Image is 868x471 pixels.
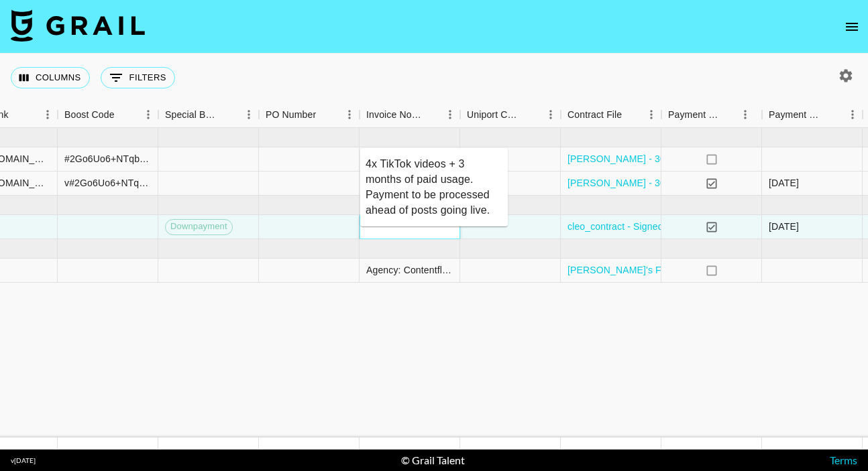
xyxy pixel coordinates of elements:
[769,220,799,233] div: 7/7/2025
[561,102,661,128] div: Contract File
[567,263,690,277] a: [PERSON_NAME]'s FEA.pdf
[58,102,158,128] div: Boost Code
[843,105,863,125] button: Menu
[668,102,720,128] div: Payment Sent
[366,263,453,277] div: Agency: Contentflowz Client: Stan Store
[9,105,28,124] button: Sort
[64,176,151,190] div: v#2Go6Uo6+NTqbqiCg7hTlh0gOQiMBUXgcIaiRE+RJDpWGHGslNv3AaJhrSF8R+WU=
[567,102,622,128] div: Contract File
[401,454,465,467] div: © Grail Talent
[720,105,739,124] button: Sort
[769,176,799,190] div: 7/16/2025
[541,105,561,125] button: Menu
[138,105,158,125] button: Menu
[769,102,824,128] div: Payment Sent Date
[266,102,316,128] div: PO Number
[11,456,36,465] div: v [DATE]
[64,152,151,165] div: #2Go6Uo6+NTqbqiCg7hTlh0gOQiMBUXgcIaiRE+RJDpWGHGslNv3AaJhrSF8R+WU=
[421,105,440,124] button: Sort
[366,102,421,128] div: Invoice Notes
[762,102,863,128] div: Payment Sent Date
[830,454,857,466] a: Terms
[735,105,755,125] button: Menu
[64,102,115,128] div: Boost Code
[824,105,843,124] button: Sort
[11,67,90,88] button: Select columns
[360,102,460,128] div: Invoice Notes
[115,105,133,124] button: Sort
[165,102,220,128] div: Special Booking Type
[220,105,239,124] button: Sort
[239,105,259,125] button: Menu
[158,102,259,128] div: Special Booking Type
[259,102,360,128] div: PO Number
[366,156,502,218] textarea: 4x TikTok videos + 3 months of paid usage. Payment to be processed ahead of posts going live.
[339,105,360,125] button: Menu
[567,220,680,233] a: cleo_contract - Signed.pdf
[316,105,335,124] button: Sort
[166,220,232,233] span: Downpayment
[460,102,561,128] div: Uniport Contact Email
[101,67,175,88] button: Show filters
[522,105,541,124] button: Sort
[467,102,522,128] div: Uniport Contact Email
[641,105,661,125] button: Menu
[622,105,641,124] button: Sort
[440,105,460,125] button: Menu
[11,9,145,42] img: Grail Talent
[38,105,58,125] button: Menu
[838,13,865,40] button: open drawer
[661,102,762,128] div: Payment Sent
